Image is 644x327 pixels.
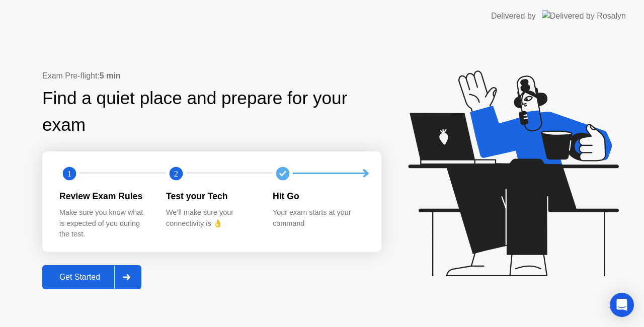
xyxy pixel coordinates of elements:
[166,190,257,203] div: Test your Tech
[42,265,141,289] button: Get Started
[100,71,121,80] b: 5 min
[166,207,257,229] div: We’ll make sure your connectivity is 👌
[59,190,150,203] div: Review Exam Rules
[273,190,363,203] div: Hit Go
[59,207,150,240] div: Make sure you know what is expected of you during the test.
[42,85,381,138] div: Find a quiet place and prepare for your exam
[491,10,536,22] div: Delivered by
[67,169,71,178] text: 1
[273,207,363,229] div: Your exam starts at your command
[542,10,626,22] img: Delivered by Rosalyn
[45,273,114,282] div: Get Started
[174,169,178,178] text: 2
[610,293,634,317] div: Open Intercom Messenger
[42,70,381,82] div: Exam Pre-flight:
